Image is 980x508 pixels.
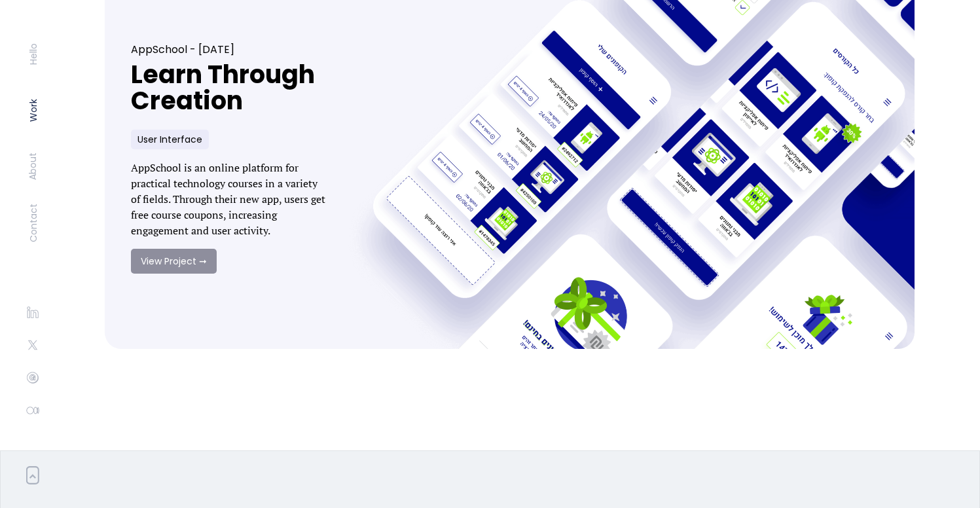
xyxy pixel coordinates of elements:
[131,249,217,274] a: View Project ➞
[26,153,39,180] a: About
[26,99,39,122] a: Work
[131,62,327,114] h1: Learn Through Creation
[131,43,327,56] div: AppSchool - [DATE]
[131,160,327,238] p: AppSchool is an online platform for practical technology courses in a variety of fields. Through ...
[26,204,39,242] a: Contact
[26,43,39,65] a: Hello
[131,130,209,149] div: User Interface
